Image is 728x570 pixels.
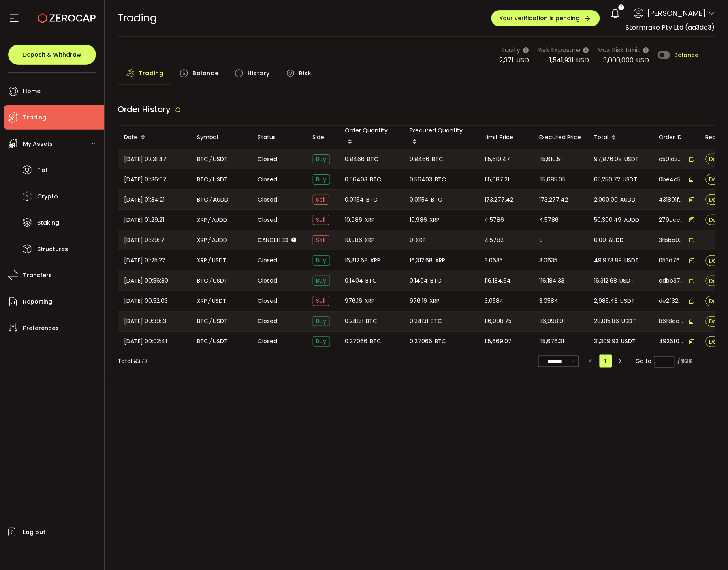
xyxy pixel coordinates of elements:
span: 3.0584 [485,296,504,306]
span: Risk Exposure [538,45,581,55]
span: USDT [623,175,638,184]
span: 4.5786 [540,215,559,225]
span: 116,098.75 [485,317,512,326]
span: AUDD [213,195,229,204]
span: 2,985.48 [594,296,618,306]
span: 2 [621,4,622,10]
span: USDT [625,256,639,265]
span: 0.1404 [410,276,428,285]
span: -2,371 [496,55,514,65]
span: Stormrake Pty Ltd (aa3dc3) [626,23,715,32]
span: BTC [366,317,378,326]
span: USDT [212,256,227,265]
span: 0 [410,236,414,245]
span: 28,015.86 [594,317,619,326]
button: Deposit & Withdraw [8,45,96,65]
span: Transfers [23,270,52,281]
span: [DATE] 01:29:21 [124,215,164,225]
span: 16,312.68 [410,256,433,265]
span: USDT [621,337,636,346]
span: 50,300.49 [594,215,622,225]
span: [DATE] 00:52:03 [124,296,168,306]
span: XRP [416,236,426,245]
span: BTC [366,276,377,285]
span: Buy [313,174,330,185]
span: BTC [367,195,378,204]
span: 0.01154 [410,195,429,204]
span: [DATE] 00:56:30 [124,276,169,285]
span: XRP [430,215,440,225]
span: XRP [197,215,207,225]
span: 10,986 [410,215,427,225]
div: / 938 [678,357,692,366]
span: 0.24131 [345,317,364,326]
span: 97,876.08 [594,155,622,164]
span: USD [517,55,529,65]
span: AUDD [621,195,636,204]
span: Your verification is pending [500,15,580,21]
span: 0.01154 [345,195,364,204]
span: Buy [313,336,330,347]
span: Balance [192,65,218,81]
div: Executed Quantity [403,126,478,149]
span: XRP [430,296,440,306]
span: 16,312.68 [345,256,368,265]
span: XRP [436,256,446,265]
span: 116,184.64 [485,276,511,285]
span: Reporting [23,296,52,308]
span: 0.8466 [345,155,365,164]
li: 1 [600,355,612,368]
span: 976.16 [345,296,363,306]
span: 3,000,000 [604,55,634,65]
span: Sell [313,215,329,225]
span: 10,986 [345,236,363,245]
span: Buy [313,276,330,286]
span: BTC [431,276,442,285]
span: 0be4c5c3-072e-4ea3-b239-0c7a35b5dafb [659,175,685,184]
span: 053d76b0-5b3c-4bcc-b0c7-c34ddcb51833 [659,256,685,265]
span: 115,669.07 [485,337,512,346]
div: Date [118,131,191,145]
span: BTC [435,175,446,184]
span: 431801fc-8ced-4806-a0fd-db3e04a8ef4c [659,196,685,204]
span: 3.0584 [540,296,559,306]
span: XRP [371,256,381,265]
span: BTC [197,317,209,326]
span: [DATE] 00:39:13 [124,317,167,326]
span: Closed [258,256,278,265]
span: 0.56403 [345,175,368,184]
span: XRP [365,236,375,245]
span: BTC [197,175,209,184]
span: Closed [258,337,278,346]
em: / [210,195,212,204]
span: [DATE] 01:34:21 [124,195,165,204]
div: Order Quantity [339,126,403,149]
span: Home [23,85,41,97]
span: XRP [365,215,375,225]
span: Buy [313,316,330,326]
em: / [209,215,211,225]
span: 0.27066 [345,337,368,346]
span: Closed [258,216,278,224]
span: USDT [212,296,227,306]
span: [PERSON_NAME] [648,8,706,19]
span: 116,098.91 [540,317,565,326]
span: USDT [213,175,228,184]
em: / [209,296,211,306]
span: BTC [197,155,209,164]
span: 115,610.47 [485,155,510,164]
span: USD [576,55,589,65]
span: Closed [258,155,278,164]
span: 0.00 [594,236,606,245]
span: Equity [502,45,521,55]
span: BTC [370,337,382,346]
span: Closed [258,175,278,184]
span: 4926f0cf-10d3-40cb-91f8-793af33c8e4b [659,337,685,346]
span: 173,277.42 [485,195,514,204]
span: Log out [23,527,45,538]
span: AUDD [212,215,228,225]
span: USDT [622,317,636,326]
em: / [210,337,212,346]
span: edbb376d-b150-431f-b04e-8a177178ffa6 [659,276,685,285]
span: Risk [299,65,311,81]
